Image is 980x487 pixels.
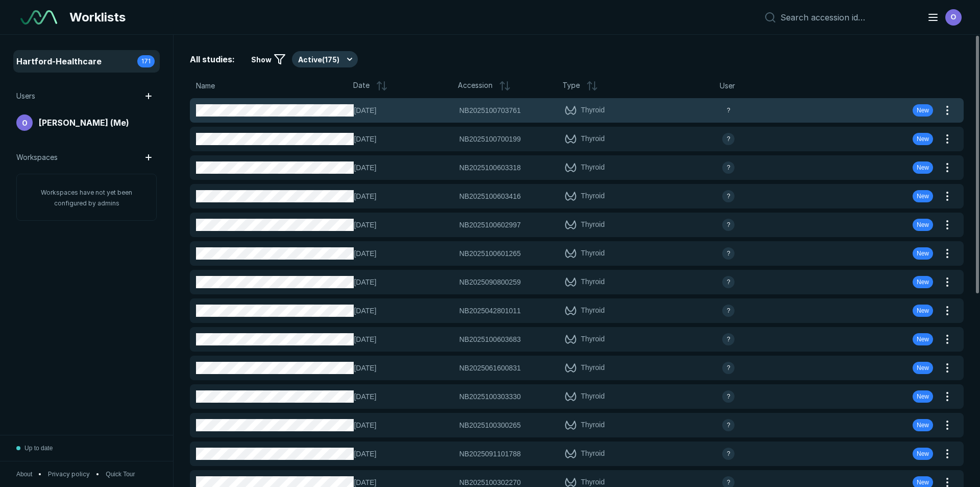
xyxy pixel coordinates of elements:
span: [DATE] [354,362,453,374]
div: New [913,219,933,231]
span: [DATE] [354,105,453,116]
button: [DATE]NB2025100303330Thyroidavatar-nameNew [190,384,939,409]
div: New [913,390,933,403]
span: User [720,80,735,91]
span: [DATE] [354,391,453,402]
span: NB2025100601265 [459,248,521,259]
span: New [917,134,929,144]
button: avatar-name [921,7,964,28]
span: NB2025100303330 [459,391,521,402]
span: New [917,363,929,373]
span: Users [16,90,35,102]
button: [DATE]NB2025061600831Thyroidavatar-nameNew [190,356,939,380]
span: New [917,249,929,258]
div: New [913,276,933,288]
span: ? [727,249,730,258]
button: [DATE]NB2025100603318Thyroidavatar-nameNew [190,155,939,180]
span: Name [196,80,215,91]
button: [DATE]NB2025100602997Thyroidavatar-nameNew [190,213,939,237]
span: Thyroid [581,333,605,345]
button: Up to date [16,435,53,461]
span: New [917,335,929,344]
div: avatar-name [722,133,734,145]
button: [DATE]NB2025100603416Thyroidavatar-nameNew [190,184,939,208]
span: [DATE] [354,420,453,431]
span: New [917,163,929,172]
button: [DATE]NB2025100703761Thyroidavatar-nameNew [190,98,939,123]
div: New [913,247,933,260]
div: avatar-name [722,219,734,231]
span: [DATE] [354,133,453,145]
span: NB2025042801011 [459,305,521,316]
img: See-Mode Logo [20,10,57,25]
span: Date [353,80,370,92]
div: 171 [137,55,155,67]
span: New [917,449,929,458]
span: Thyroid [581,362,605,374]
span: New [917,392,929,401]
span: Type [562,80,580,92]
span: New [917,192,929,201]
span: Accession [458,80,493,92]
span: Thyroid [581,190,605,202]
div: avatar-name [722,161,734,174]
div: New [913,362,933,374]
span: ? [727,220,730,229]
span: ? [727,192,730,201]
span: ? [727,392,730,401]
span: [DATE] [354,162,453,173]
span: ? [727,106,730,115]
span: O [951,12,957,22]
div: New [913,448,933,460]
button: [DATE]NB2025090800259Thyroidavatar-nameNew [190,270,939,294]
div: avatar-name [722,448,734,460]
span: NB2025100603683 [459,334,521,345]
span: Thyroid [581,133,605,145]
button: [DATE]NB2025100603683Thyroidavatar-nameNew [190,327,939,352]
span: New [917,277,929,287]
span: All studies: [190,53,235,65]
span: Show [251,54,272,65]
span: NB2025100300265 [459,420,521,431]
button: [DATE]NB2025100300265Thyroidavatar-nameNew [190,413,939,437]
span: Thyroid [581,104,605,117]
button: Quick Tour [106,470,135,479]
span: Thyroid [581,161,605,174]
span: ? [727,134,730,144]
span: 171 [141,57,151,66]
button: [DATE]NB2025042801011Thyroidavatar-nameNew [190,298,939,323]
span: Thyroid [581,390,605,403]
span: Workspaces have not yet been configured by admins [41,189,132,207]
span: ? [727,478,730,487]
div: New [913,333,933,345]
span: ? [727,163,730,172]
span: Up to date [24,444,53,453]
a: avatar-name[PERSON_NAME] (Me) [14,112,159,133]
div: avatar-name [722,104,734,117]
span: Thyroid [581,305,605,317]
button: [DATE]NB2025100700199Thyroidavatar-nameNew [190,127,939,151]
span: New [917,106,929,115]
button: About [16,470,32,479]
span: ? [727,277,730,287]
span: NB2025100703761 [459,105,521,116]
span: Thyroid [581,247,605,260]
span: ? [727,363,730,373]
span: • [38,470,42,479]
button: [DATE]NB2025091101788Thyroidavatar-nameNew [190,442,939,466]
span: ? [727,449,730,458]
span: Thyroid [581,419,605,431]
button: Active(175) [292,51,358,67]
span: NB2025100603416 [459,191,521,202]
span: [DATE] [354,334,453,345]
div: avatar-name [722,276,734,288]
span: New [917,220,929,229]
span: O [22,118,28,128]
span: New [917,478,929,487]
div: avatar-name [722,333,734,345]
a: See-Mode Logo [16,6,61,29]
a: Privacy policy [48,470,90,479]
button: [DATE]NB2025100601265Thyroidavatar-nameNew [190,241,939,266]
